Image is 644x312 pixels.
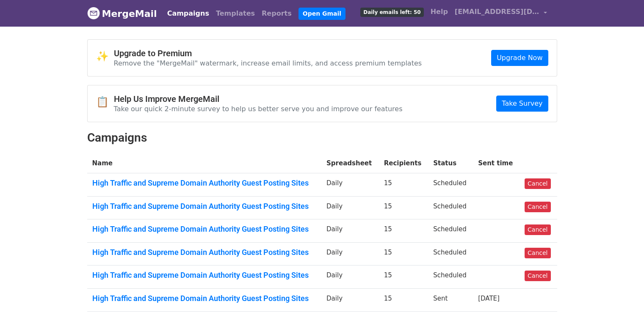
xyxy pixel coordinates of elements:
a: Take Survey [496,96,548,112]
th: Status [428,153,473,173]
td: Daily [321,265,379,289]
a: Cancel [525,224,550,235]
span: ✨ [96,50,114,63]
td: Daily [321,173,379,197]
span: [EMAIL_ADDRESS][DOMAIN_NAME] [455,7,539,17]
a: Cancel [525,248,550,258]
td: 15 [379,173,428,197]
a: High Traffic and Supreme Domain Authority Guest Posting Sites [92,248,317,257]
a: [DATE] [478,295,500,302]
th: Spreadsheet [321,153,379,173]
p: Remove the "MergeMail" watermark, increase email limits, and access premium templates [114,59,422,68]
td: Scheduled [428,196,473,219]
a: Reports [258,5,295,22]
td: Daily [321,289,379,312]
td: Scheduled [428,173,473,197]
a: High Traffic and Supreme Domain Authority Guest Posting Sites [92,224,317,234]
a: MergeMail [87,5,157,22]
a: High Traffic and Supreme Domain Authority Guest Posting Sites [92,202,317,211]
th: Name [87,153,322,173]
a: High Traffic and Supreme Domain Authority Guest Posting Sites [92,294,317,303]
a: [EMAIL_ADDRESS][DOMAIN_NAME] [451,3,550,23]
span: Daily emails left: 50 [360,8,423,17]
a: Cancel [525,178,550,189]
td: Daily [321,196,379,219]
h2: Campaigns [87,131,557,145]
h4: Upgrade to Premium [114,48,422,58]
p: Take our quick 2-minute survey to help us better serve you and improve our features [114,104,403,113]
td: 15 [379,242,428,265]
a: Campaigns [164,5,213,22]
td: Scheduled [428,219,473,243]
a: Open Gmail [299,8,345,20]
td: Daily [321,242,379,265]
td: Scheduled [428,242,473,265]
td: Scheduled [428,265,473,289]
a: High Traffic and Supreme Domain Authority Guest Posting Sites [92,271,317,280]
a: High Traffic and Supreme Domain Authority Guest Posting Sites [92,178,317,188]
a: Help [427,3,451,20]
a: Templates [213,5,258,22]
td: 15 [379,265,428,289]
th: Recipients [379,153,428,173]
td: 15 [379,289,428,312]
td: Daily [321,219,379,243]
a: Daily emails left: 50 [357,3,427,20]
th: Sent time [473,153,520,173]
a: Cancel [525,271,550,281]
td: 15 [379,196,428,219]
td: 15 [379,219,428,243]
a: Upgrade Now [491,50,548,66]
h4: Help Us Improve MergeMail [114,94,403,104]
img: MergeMail logo [87,7,100,19]
td: Sent [428,289,473,312]
span: 📋 [96,96,114,108]
a: Cancel [525,202,550,212]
